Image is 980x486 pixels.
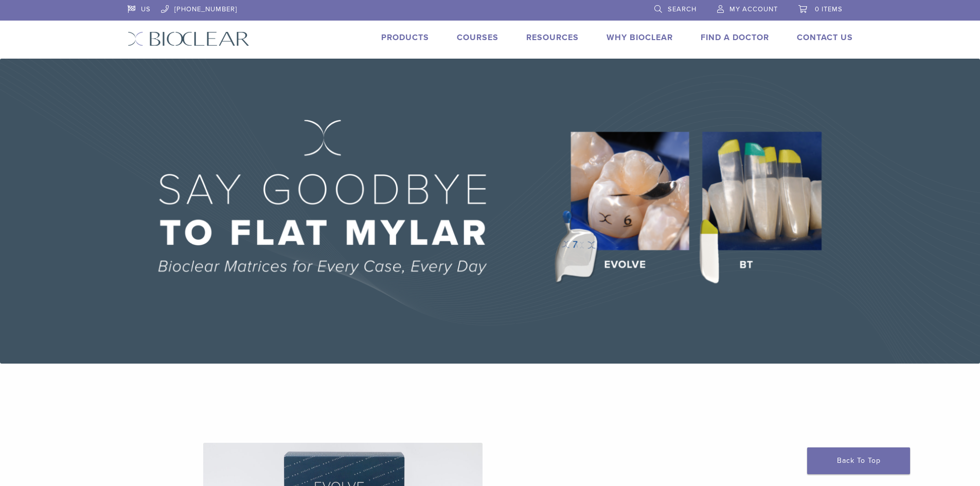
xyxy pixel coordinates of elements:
[457,32,498,43] a: Courses
[381,32,429,43] a: Products
[815,5,843,13] span: 0 items
[128,31,250,46] img: Bioclear
[526,32,579,43] a: Resources
[701,32,769,43] a: Find A Doctor
[607,32,673,43] a: Why Bioclear
[797,32,853,43] a: Contact Us
[668,5,697,13] span: Search
[807,447,910,474] a: Back To Top
[729,5,778,13] span: My Account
